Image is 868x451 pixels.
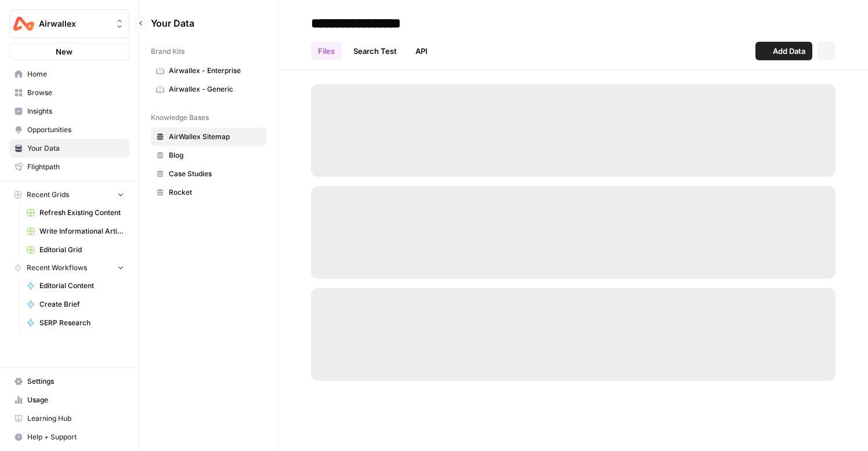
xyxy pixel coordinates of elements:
[21,203,129,222] a: Refresh Existing Content
[21,314,129,332] a: SERP Research
[39,281,124,291] span: Editorial Content
[9,158,129,176] a: Flightpath
[21,277,129,295] a: Editorial Content
[151,16,252,30] span: Your Data
[9,121,129,139] a: Opportunities
[21,241,129,259] a: Editorial Grid
[27,143,124,154] span: Your Data
[39,226,124,237] span: Write Informational Article
[9,83,129,102] a: Browse
[9,259,129,277] button: Recent Workflows
[39,18,109,30] span: Airwallex
[151,128,266,146] a: AirWallex Sitemap
[169,150,261,161] span: Blog
[169,132,261,142] span: AirWallex Sitemap
[9,65,129,83] a: Home
[27,69,124,79] span: Home
[27,263,87,273] span: Recent Workflows
[151,80,266,99] a: Airwallex - Generic
[21,222,129,241] a: Write Informational Article
[151,165,266,183] a: Case Studies
[56,46,73,57] span: New
[311,42,342,60] a: Files
[9,391,129,409] a: Usage
[169,84,261,94] span: Airwallex - Generic
[13,13,34,34] img: Airwallex Logo
[151,46,185,57] span: Brand Kits
[9,428,129,446] button: Help + Support
[755,42,812,60] button: Add Data
[169,66,261,76] span: Airwallex - Enterprise
[27,432,124,442] span: Help + Support
[9,9,129,38] button: Workspace: Airwallex
[21,295,129,314] a: Create Brief
[27,376,124,387] span: Settings
[9,139,129,158] a: Your Data
[27,395,124,405] span: Usage
[408,42,435,60] a: API
[9,43,129,60] button: New
[346,42,404,60] a: Search Test
[169,169,261,179] span: Case Studies
[27,125,124,135] span: Opportunities
[9,102,129,121] a: Insights
[27,190,69,200] span: Recent Grids
[9,409,129,428] a: Learning Hub
[27,88,124,98] span: Browse
[39,245,124,255] span: Editorial Grid
[773,45,805,57] span: Add Data
[151,112,209,123] span: Knowledge Bases
[27,413,124,424] span: Learning Hub
[151,146,266,165] a: Blog
[9,186,129,203] button: Recent Grids
[39,318,124,328] span: SERP Research
[27,162,124,172] span: Flightpath
[39,208,124,218] span: Refresh Existing Content
[39,299,124,310] span: Create Brief
[151,61,266,80] a: Airwallex - Enterprise
[27,106,124,117] span: Insights
[9,372,129,391] a: Settings
[151,183,266,202] a: Rocket
[169,187,261,198] span: Rocket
